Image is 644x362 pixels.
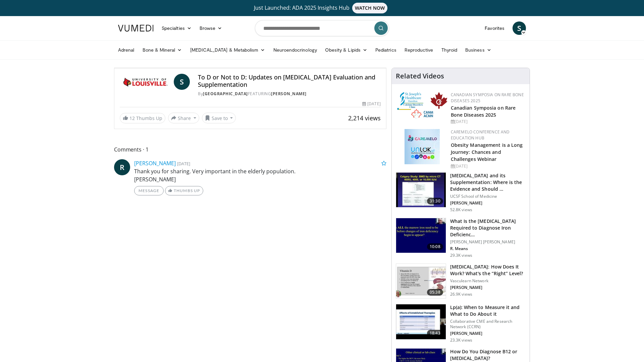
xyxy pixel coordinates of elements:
a: S [174,74,190,90]
img: University of Louisville [120,74,171,90]
a: Message [134,186,164,195]
p: 26.9K views [450,292,472,297]
div: [DATE] [451,163,524,169]
h3: What Is the [MEDICAL_DATA] Required to Diagnose Iron Deficienc… [450,218,526,238]
a: Business [461,43,495,57]
h4: To D or Not to D: Updates on [MEDICAL_DATA] Evaluation and Supplementation [198,74,380,88]
p: 29.3K views [450,253,472,258]
span: WATCH NOW [352,3,388,13]
span: 12 [129,115,135,121]
p: 23.3K views [450,338,472,343]
span: 31:30 [427,198,443,204]
img: 8daf03b8-df50-44bc-88e2-7c154046af55.150x105_q85_crop-smart_upscale.jpg [396,264,446,299]
button: Share [168,113,199,123]
p: 52.8K views [450,207,472,213]
a: 18:43 Lp(a): When to Measure it and What to Do About it Collaborative CME and Research Network (C... [396,304,526,343]
div: By FEATURING [198,91,380,97]
p: R. Means [450,246,526,251]
h3: [MEDICAL_DATA]: How Does It Work? What's the “Right” Level? [450,263,526,277]
a: Canadian Symposia on Rare Bone Diseases 2025 [451,92,524,104]
a: 10:08 What Is the [MEDICAL_DATA] Required to Diagnose Iron Deficienc… [PERSON_NAME] [PERSON_NAME]... [396,218,526,258]
img: 4bb25b40-905e-443e-8e37-83f056f6e86e.150x105_q85_crop-smart_upscale.jpg [396,173,446,207]
a: Thumbs Up [165,186,203,195]
a: Pediatrics [371,43,400,57]
a: Obesity Management is a Long Journey: Chances and Challenges Webinar [451,142,523,162]
span: 2,214 views [348,114,381,122]
p: [PERSON_NAME] [450,285,526,290]
a: [MEDICAL_DATA] & Metabolism [186,43,269,57]
a: Just Launched: ADA 2025 Insights HubWATCH NOW [119,3,525,13]
a: Obesity & Lipids [321,43,371,57]
small: [DATE] [177,161,190,167]
a: Adrenal [114,43,139,57]
a: Specialties [158,21,196,35]
a: 05:38 [MEDICAL_DATA]: How Does It Work? What's the “Right” Level? Vasculearn Network [PERSON_NAME... [396,263,526,299]
a: Bone & Mineral [139,43,186,57]
div: [DATE] [362,101,380,107]
a: R [114,159,130,175]
a: [PERSON_NAME] [134,160,176,167]
a: Favorites [481,21,508,35]
button: Save to [202,113,236,123]
div: [DATE] [451,119,524,125]
a: Reproductive [400,43,437,57]
span: Comments 1 [114,145,386,154]
a: Thyroid [437,43,462,57]
span: 05:38 [427,289,443,296]
a: [GEOGRAPHIC_DATA] [203,91,248,97]
a: Browse [196,21,226,35]
h3: Lp(a): When to Measure it and What to Do About it [450,304,526,317]
input: Search topics, interventions [255,20,389,36]
video-js: Video Player [114,68,386,68]
p: [PERSON_NAME] [PERSON_NAME] [450,239,526,245]
h3: [MEDICAL_DATA] and its Supplementation: Where is the Evidence and Should … [450,172,526,192]
img: 15adaf35-b496-4260-9f93-ea8e29d3ece7.150x105_q85_crop-smart_upscale.jpg [396,218,446,253]
p: [PERSON_NAME] [450,200,526,206]
img: 59b7dea3-8883-45d6-a110-d30c6cb0f321.png.150x105_q85_autocrop_double_scale_upscale_version-0.2.png [397,92,447,119]
a: Canadian Symposia on Rare Bone Diseases 2025 [451,105,516,118]
span: 10:08 [427,243,443,250]
a: 31:30 [MEDICAL_DATA] and its Supplementation: Where is the Evidence and Should … UCSF School of M... [396,172,526,213]
a: CaReMeLO Conference and Education Hub [451,129,510,141]
span: 18:43 [427,330,443,337]
h3: How Do You Diagnose B12 or [MEDICAL_DATA]? [450,348,526,362]
img: 45df64a9-a6de-482c-8a90-ada250f7980c.png.150x105_q85_autocrop_double_scale_upscale_version-0.2.jpg [405,129,440,164]
p: Vasculearn Network [450,278,526,284]
img: 7a20132b-96bf-405a-bedd-783937203c38.150x105_q85_crop-smart_upscale.jpg [396,304,446,339]
p: Thank you for sharing. Very important in the elderly population. [PERSON_NAME] [134,167,386,183]
a: S [513,21,526,35]
p: Collaborative CME and Research Network (CCRN) [450,319,526,329]
a: 12 Thumbs Up [120,113,165,123]
a: Neuroendocrinology [269,43,321,57]
a: [PERSON_NAME] [271,91,307,97]
h4: Related Videos [396,72,444,80]
img: VuMedi Logo [118,25,154,32]
p: UCSF School of Medicine [450,194,526,199]
p: [PERSON_NAME] [450,331,526,336]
